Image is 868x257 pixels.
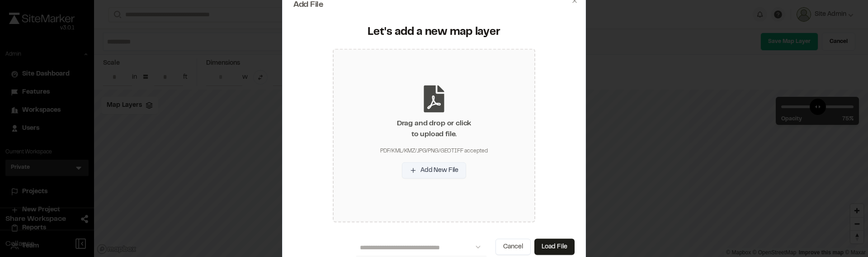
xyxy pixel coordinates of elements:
h2: Add File [293,1,575,9]
div: Drag and drop or click to upload file. [397,118,471,139]
div: Let's add a new map layer [299,25,569,40]
div: PDF/KML/KMZ/JPG/PNG/GEOTIFF accepted [380,147,488,155]
button: Load File [534,238,575,255]
div: Drag and drop or clickto upload file.PDF/KML/KMZ/JPG/PNG/GEOTIFF acceptedAdd New File [333,48,535,222]
button: Cancel [495,238,531,255]
button: Add New File [402,162,466,178]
